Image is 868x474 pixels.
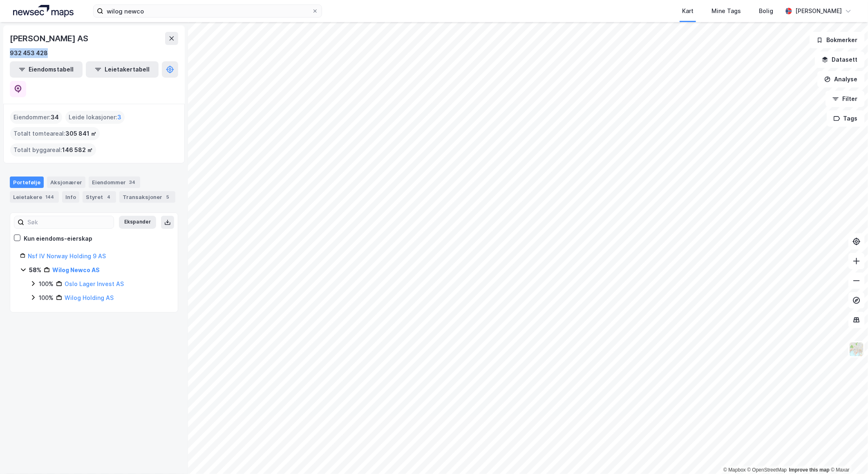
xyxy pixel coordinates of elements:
[65,111,125,124] div: Leide lokasjoner :
[10,61,83,78] button: Eiendomstabell
[65,294,114,301] a: Wilog Holding AS
[789,467,830,473] a: Improve this map
[86,61,159,78] button: Leietakertabell
[10,127,100,140] div: Totalt tomteareal :
[62,145,93,155] span: 146 582 ㎡
[815,51,865,68] button: Datasett
[44,193,56,201] div: 144
[105,193,113,201] div: 4
[10,111,62,124] div: Eiendommer :
[849,342,864,357] img: Z
[65,280,124,287] a: Oslo Lager Invest AS
[62,191,79,203] div: Info
[827,110,865,127] button: Tags
[65,129,96,139] span: 305 841 ㎡
[747,467,787,473] a: OpenStreetMap
[723,467,746,473] a: Mapbox
[119,216,156,229] button: Ekspander
[128,178,137,186] div: 34
[119,191,175,203] div: Transaksjoner
[817,71,865,87] button: Analyse
[28,253,106,259] a: Nsf IV Norway Holding 9 AS
[103,5,312,17] input: Søk på adresse, matrikkel, gårdeiere, leietakere eller personer
[711,6,741,16] div: Mine Tags
[795,6,842,16] div: [PERSON_NAME]
[47,177,85,188] div: Aksjonærer
[10,177,44,188] div: Portefølje
[39,279,54,289] div: 100%
[24,216,114,228] input: Søk
[51,112,59,122] span: 34
[13,5,74,17] img: logo.a4113a55bc3d86da70a041830d287a7e.svg
[827,435,868,474] iframe: Chat Widget
[39,293,54,303] div: 100%
[10,143,96,157] div: Totalt byggareal :
[825,91,865,107] button: Filter
[759,6,773,16] div: Bolig
[24,234,92,244] div: Kun eiendoms-eierskap
[52,266,100,273] a: Wilog Newco AS
[29,265,41,275] div: 58%
[164,193,172,201] div: 5
[827,435,868,474] div: Kontrollprogram for chat
[682,6,694,16] div: Kart
[117,112,121,122] span: 3
[10,191,59,203] div: Leietakere
[10,48,48,58] div: 932 453 428
[10,32,90,45] div: [PERSON_NAME] AS
[83,191,116,203] div: Styret
[89,177,140,188] div: Eiendommer
[810,32,865,48] button: Bokmerker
